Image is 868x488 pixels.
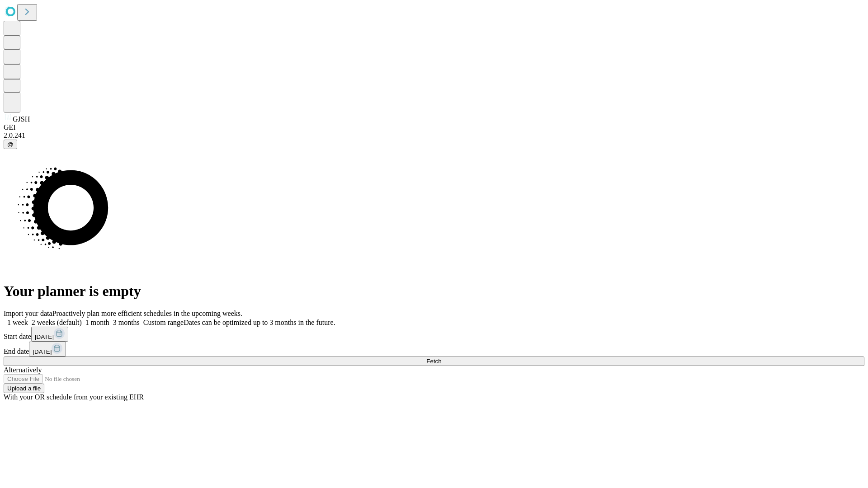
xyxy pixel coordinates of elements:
span: 2 weeks (default) [32,319,82,326]
span: With your OR schedule from your existing EHR [4,393,144,401]
div: End date [4,342,864,357]
span: GJSH [13,115,30,123]
span: Proactively plan more efficient schedules in the upcoming weeks. [52,310,242,317]
span: Custom range [143,319,184,326]
span: @ [7,141,14,148]
div: GEI [4,123,864,131]
span: Import your data [4,310,52,317]
span: 3 months [113,319,140,326]
span: Alternatively [4,366,42,374]
span: [DATE] [33,348,52,355]
button: Upload a file [4,384,44,393]
div: 2.0.241 [4,131,864,140]
span: Dates can be optimized up to 3 months in the future. [184,319,335,326]
span: Fetch [426,358,441,365]
button: @ [4,140,17,149]
button: [DATE] [29,342,66,357]
button: Fetch [4,357,864,366]
div: Start date [4,327,864,342]
h1: Your planner is empty [4,283,864,300]
button: [DATE] [31,327,68,342]
span: 1 month [85,319,109,326]
span: 1 week [7,319,28,326]
span: [DATE] [35,333,54,340]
